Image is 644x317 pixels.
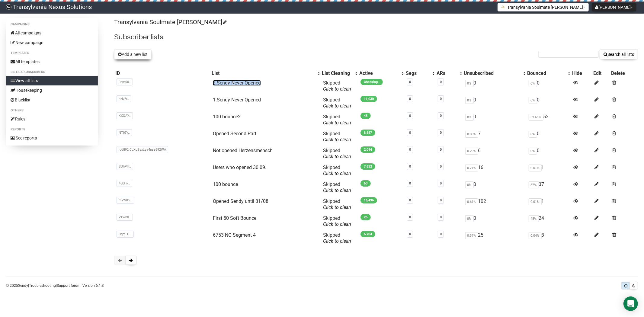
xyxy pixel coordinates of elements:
[465,97,474,104] span: 0%
[463,162,526,179] td: 16
[323,86,351,92] a: Click to clean
[463,230,526,247] td: 25
[360,113,371,119] span: 45
[6,50,98,57] li: Templates
[463,111,526,128] td: 0
[213,97,261,103] a: 1.Sendy Never Opened
[323,181,351,193] span: Skipped
[323,232,351,244] span: Skipped
[465,131,478,138] span: 0.08%
[526,179,571,196] td: 37
[210,69,321,78] th: List: No sort applied, activate to apply an ascending sort
[465,181,474,188] span: 0%
[114,49,152,59] button: Add a new list
[526,69,571,78] th: Bounced: No sort applied, activate to apply an ascending sort
[6,57,98,66] a: All templates
[463,94,526,111] td: 0
[323,198,351,210] span: Skipped
[527,70,565,76] div: Bounced
[409,131,411,135] a: 0
[623,296,638,311] div: Open Intercom Messenger
[529,165,542,171] span: 0.01%
[117,112,133,119] span: KXQAY..
[213,148,273,153] a: Not opened Herzensmensch
[323,120,351,126] a: Click to clean
[463,78,526,94] td: 0
[440,198,442,202] a: 0
[322,70,352,76] div: List Cleaning
[359,70,399,76] div: Active
[409,165,411,168] a: 0
[57,283,81,288] a: Support forum
[529,198,542,205] span: 0.01%
[526,94,571,111] td: 0
[409,232,411,236] a: 0
[409,80,411,84] a: 0
[6,282,104,289] p: © 2025 | | | Version 6.1.3
[6,21,98,28] li: Campaigns
[526,78,571,94] td: 0
[323,215,351,227] span: Skipped
[117,163,133,170] span: SUhPH..
[117,231,134,238] span: UqmHT..
[440,165,442,168] a: 0
[323,131,351,142] span: Skipped
[323,187,351,193] a: Click to clean
[465,148,478,155] span: 0.29%
[117,214,133,221] span: VXwb0..
[611,70,637,76] div: Delete
[213,232,256,238] a: 6753 NO Segment 4
[117,95,131,102] span: hHzFr..
[358,69,405,78] th: Active: No sort applied, activate to apply an ascending sort
[212,70,315,76] div: List
[6,114,98,124] a: Rules
[498,3,589,11] button: Transylvania Soulmate [PERSON_NAME]
[463,196,526,213] td: 102
[501,5,506,9] img: 1.png
[409,148,411,152] a: 0
[360,130,375,136] span: 8,857
[117,129,132,136] span: NTjGY..
[592,3,636,11] button: [PERSON_NAME]
[117,146,168,153] span: jgd892jCLXgSsxLsa4pse892WA
[463,145,526,162] td: 6
[323,154,351,159] a: Click to clean
[463,128,526,145] td: 7
[406,70,429,76] div: Segs
[465,80,474,87] span: 0%
[114,32,638,43] h2: Subscriber lists
[465,198,478,205] span: 0.61%
[6,4,11,10] img: 586cc6b7d8bc403f0c61b981d947c989
[213,131,256,136] a: Opened Second Part
[323,97,351,109] span: Skipped
[409,198,411,202] a: 0
[526,162,571,179] td: 1
[437,70,457,76] div: ARs
[526,213,571,230] td: 24
[6,85,98,95] a: Housekeeping
[571,69,592,78] th: Hide: No sort applied, sorting is disabled
[6,38,98,47] a: New campaign
[115,70,209,76] div: ID
[213,165,266,170] a: Users who opened 30.09.
[463,69,526,78] th: Unsubscribed: No sort applied, activate to apply an ascending sort
[593,70,609,76] div: Edit
[529,80,537,87] span: 0%
[529,131,537,138] span: 0%
[409,97,411,101] a: 0
[360,146,375,153] span: 2,094
[440,232,442,236] a: 0
[6,133,98,143] a: See reports
[526,128,571,145] td: 0
[323,137,351,142] a: Click to clean
[409,181,411,185] a: 0
[18,283,28,288] a: Sendy
[440,181,442,185] a: 0
[323,221,351,227] a: Click to clean
[6,95,98,105] a: Blacklist
[6,69,98,76] li: Lists & subscribers
[323,114,351,126] span: Skipped
[360,96,377,102] span: 11,030
[117,197,134,204] span: mVNKS..
[529,114,543,121] span: 53.61%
